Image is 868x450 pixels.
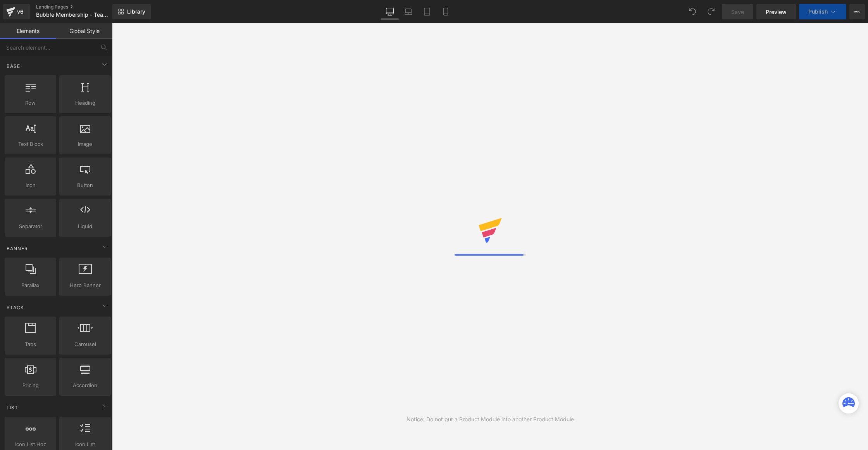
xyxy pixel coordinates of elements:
[436,4,455,19] a: Mobile
[62,222,108,230] span: Liquid
[808,9,828,15] span: Publish
[7,440,54,448] span: Icon List Hoz
[756,4,796,19] a: Preview
[62,340,108,348] span: Carousel
[7,340,54,348] span: Tabs
[731,8,744,16] span: Save
[3,4,30,19] a: v6
[399,4,418,19] a: Laptop
[6,62,21,70] span: Base
[62,381,108,389] span: Accordion
[56,23,112,39] a: Global Style
[62,99,108,107] span: Heading
[127,8,145,15] span: Library
[62,440,108,448] span: Icon List
[7,381,54,389] span: Pricing
[7,222,54,230] span: Separator
[15,7,25,17] div: v6
[6,404,19,411] span: List
[62,181,108,189] span: Button
[7,140,54,148] span: Text Block
[112,4,151,19] a: New Library
[7,181,54,189] span: Icon
[6,304,25,311] span: Stack
[766,8,787,16] span: Preview
[6,245,29,252] span: Banner
[849,4,865,19] button: More
[703,4,719,19] button: Redo
[62,281,108,289] span: Hero Banner
[406,415,574,424] div: Notice: Do not put a Product Module into another Product Module
[685,4,700,19] button: Undo
[36,12,110,18] span: Bubble Membership - Teaser Timer exclusive
[7,281,54,289] span: Parallax
[381,4,399,19] a: Desktop
[36,4,125,10] a: Landing Pages
[7,99,54,107] span: Row
[62,140,108,148] span: Image
[799,4,846,19] button: Publish
[418,4,436,19] a: Tablet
